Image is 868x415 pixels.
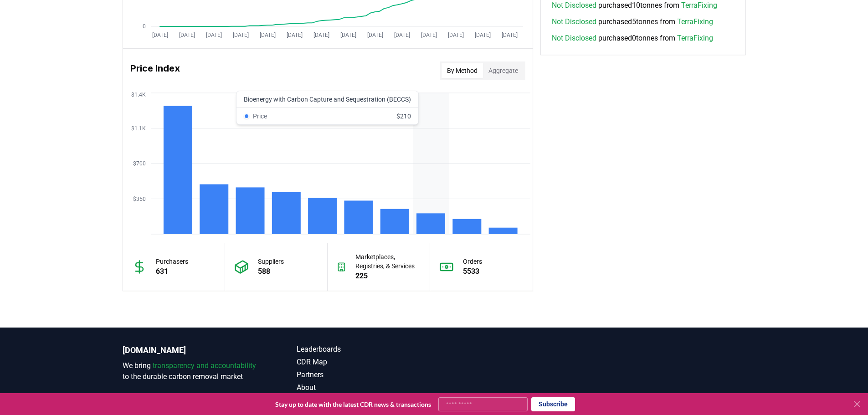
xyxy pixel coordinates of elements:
[297,382,434,393] a: About
[297,344,434,355] a: Leaderboards
[123,344,260,357] p: [DOMAIN_NAME]
[259,32,275,38] tspan: [DATE]
[313,32,329,38] tspan: [DATE]
[179,32,195,38] tspan: [DATE]
[143,23,146,30] tspan: 0
[442,63,483,78] button: By Method
[297,369,434,380] a: Partners
[258,257,284,266] p: Suppliers
[156,266,188,277] p: 631
[677,33,713,44] a: TerraFixing
[501,32,517,38] tspan: [DATE]
[677,16,713,27] a: TerraFixing
[463,257,482,266] p: Orders
[258,266,284,277] p: 588
[355,271,421,282] p: 225
[355,252,421,271] p: Marketplaces, Registries, & Services
[133,196,146,202] tspan: $350
[340,32,356,38] tspan: [DATE]
[123,360,260,382] p: We bring to the durable carbon removal market
[153,361,256,370] span: transparency and accountability
[131,92,146,98] tspan: $1.4K
[286,32,302,38] tspan: [DATE]
[463,266,482,277] p: 5533
[133,160,146,167] tspan: $700
[130,61,180,80] h3: Price Index
[552,16,713,27] span: purchased 5 tonnes from
[552,33,596,44] a: Not Disclosed
[232,32,248,38] tspan: [DATE]
[447,32,463,38] tspan: [DATE]
[205,32,221,38] tspan: [DATE]
[297,357,434,368] a: CDR Map
[421,32,437,38] tspan: [DATE]
[552,16,596,27] a: Not Disclosed
[152,32,168,38] tspan: [DATE]
[156,257,188,266] p: Purchasers
[131,125,146,132] tspan: $1.1K
[394,32,410,38] tspan: [DATE]
[552,33,713,44] span: purchased 0 tonnes from
[367,32,383,38] tspan: [DATE]
[483,63,524,78] button: Aggregate
[474,32,490,38] tspan: [DATE]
